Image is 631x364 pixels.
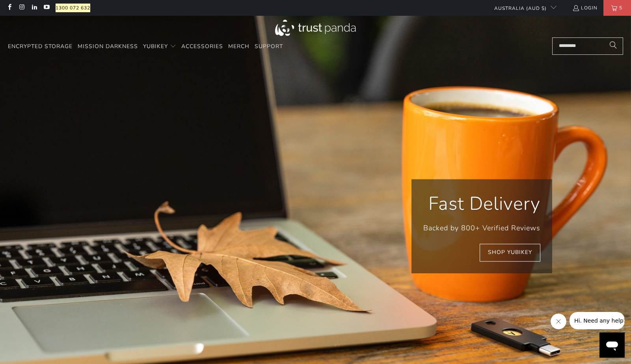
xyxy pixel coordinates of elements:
iframe: Button to launch messaging window [599,332,625,358]
input: Search... [552,37,623,55]
a: Encrypted Storage [8,37,73,56]
span: Support [255,43,283,50]
a: Trust Panda Australia on Instagram [18,5,25,11]
a: Trust Panda Australia on Facebook [6,5,13,11]
span: YubiKey [143,43,168,50]
iframe: Message from company [570,312,625,329]
summary: YubiKey [143,37,176,56]
span: Mission Darkness [78,43,138,50]
a: Trust Panda Australia on LinkedIn [31,5,37,11]
a: Accessories [181,37,223,56]
a: Support [255,37,283,56]
a: Login [572,4,597,12]
a: Merch [228,37,249,56]
span: Merch [228,43,249,50]
a: Mission Darkness [78,37,138,56]
a: Trust Panda Australia on YouTube [43,5,50,11]
span: Encrypted Storage [8,43,73,50]
button: Search [603,37,623,55]
img: Trust Panda Australia [275,20,356,36]
span: Hi. Need any help? [5,6,57,12]
p: Fast Delivery [423,191,540,217]
p: Backed by 800+ Verified Reviews [423,223,540,234]
a: 1300 072 632 [56,4,90,12]
span: Accessories [181,43,223,50]
nav: Translation missing: en.navigation.header.main_nav [8,37,283,56]
a: Shop YubiKey [480,244,540,262]
iframe: Close message [551,314,566,329]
